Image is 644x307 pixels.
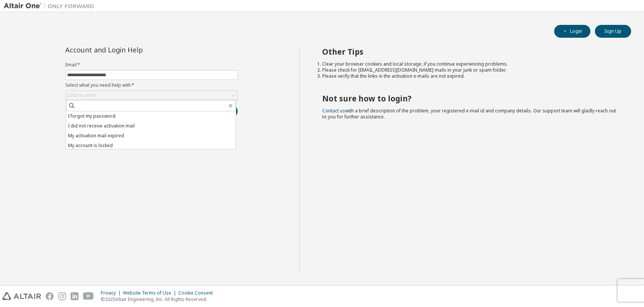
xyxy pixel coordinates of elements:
[322,67,618,73] li: Please check for [EMAIL_ADDRESS][DOMAIN_NAME] mails in your junk or spam folder.
[101,290,123,296] div: Privacy
[66,91,237,100] div: Click to select
[322,94,618,103] h2: Not sure how to login?
[322,73,618,79] li: Please verify that the links in the activation e-mails are not expired.
[101,296,217,302] p: © 2025 Altair Engineering, Inc. All Rights Reserved.
[66,47,203,53] div: Account and Login Help
[58,292,66,300] img: instagram.svg
[66,111,236,121] li: I forgot my password
[66,82,238,88] label: Select what you need help with
[66,62,238,68] label: Email
[4,2,98,10] img: Altair One
[322,47,618,57] h2: Other Tips
[178,290,217,296] div: Cookie Consent
[68,92,97,98] div: Click to select
[554,25,590,38] button: Login
[123,290,178,296] div: Website Terms of Use
[322,61,618,67] li: Clear your browser cookies and local storage, if you continue experiencing problems.
[322,107,345,114] a: Contact us
[322,107,616,120] span: with a brief description of the problem, your registered e-mail id and company details. Our suppo...
[595,25,631,38] button: Sign Up
[83,292,94,300] img: youtube.svg
[71,292,78,300] img: linkedin.svg
[46,292,54,300] img: facebook.svg
[2,292,41,300] img: altair_logo.svg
